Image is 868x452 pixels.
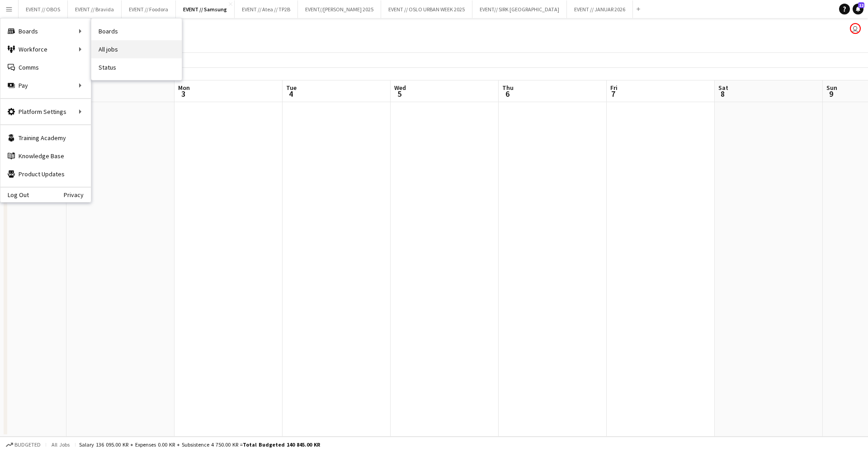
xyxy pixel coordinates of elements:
[298,0,381,18] button: EVENT//[PERSON_NAME] 2025
[243,441,320,448] span: Total Budgeted 140 845.00 KR
[472,0,567,18] button: EVENT// SIRK [GEOGRAPHIC_DATA]
[610,84,618,92] span: Fri
[609,89,618,99] span: 7
[853,4,863,14] a: 12
[0,76,91,94] div: Pay
[122,0,176,18] button: EVENT // Foodora
[176,0,235,18] button: EVENT // Samsung
[0,103,91,121] div: Platform Settings
[0,22,91,40] div: Boards
[50,441,71,448] span: All jobs
[91,58,182,76] a: Status
[0,165,91,183] a: Product Updates
[91,40,182,58] a: All jobs
[91,22,182,40] a: Boards
[717,89,728,99] span: 8
[0,129,91,147] a: Training Academy
[235,0,298,18] button: EVENT // Atea // TP2B
[14,442,41,448] span: Budgeted
[0,191,29,198] a: Log Out
[286,84,297,92] span: Tue
[79,441,320,448] div: Salary 136 095.00 KR + Expenses 0.00 KR + Subsistence 4 750.00 KR =
[502,84,514,92] span: Thu
[0,147,91,165] a: Knowledge Base
[68,0,122,18] button: EVENT // Bravida
[825,89,837,99] span: 9
[826,84,837,92] span: Sun
[381,0,472,18] button: EVENT // OSLO URBAN WEEK 2025
[0,58,91,76] a: Comms
[64,191,91,198] a: Privacy
[501,89,514,99] span: 6
[5,440,42,450] button: Budgeted
[858,2,864,8] span: 12
[285,89,297,99] span: 4
[850,23,861,34] app-user-avatar: Johanne Holmedahl
[718,84,728,92] span: Sat
[0,40,91,58] div: Workforce
[177,89,190,99] span: 3
[178,84,190,92] span: Mon
[567,0,633,18] button: EVENT // JANUAR 2026
[19,0,68,18] button: EVENT // OBOS
[393,89,406,99] span: 5
[394,84,406,92] span: Wed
